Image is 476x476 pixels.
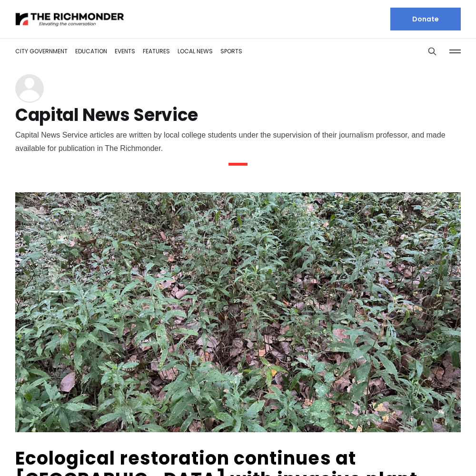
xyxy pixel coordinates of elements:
[115,47,135,55] a: Events
[15,11,125,28] img: The Richmonder
[425,44,439,59] button: Search this site
[15,47,68,55] a: City Government
[396,429,476,476] iframe: portal-trigger
[178,47,213,55] a: Local News
[15,129,461,155] div: Capital News Service articles are written by local college students under the supervision of thei...
[390,8,461,30] a: Donate
[143,47,170,55] a: Features
[75,47,107,55] a: Education
[15,108,461,123] h1: Capital News Service
[220,47,242,55] a: Sports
